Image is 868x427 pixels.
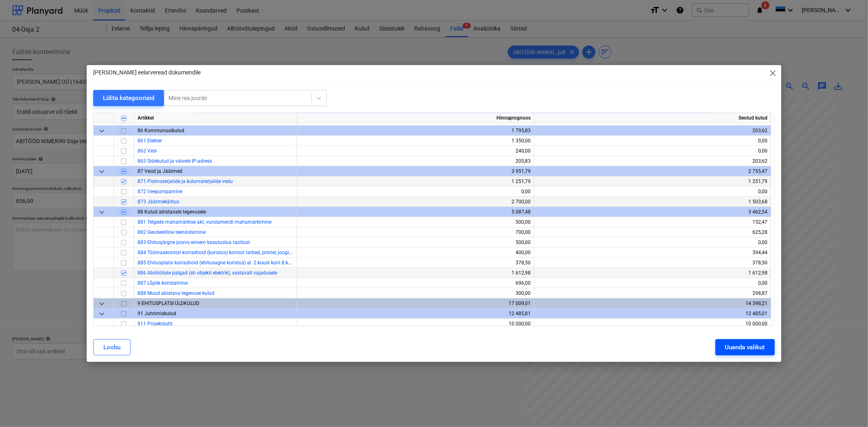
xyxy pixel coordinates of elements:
div: 1 612,98 [300,268,531,278]
a: 871 Pisimaterjalide ja kulumaterjalide vedu [138,179,233,184]
div: 203,62 [538,126,767,136]
div: 0,00 [538,136,767,146]
div: 240,00 [300,146,531,156]
span: keyboard_arrow_down [97,207,107,217]
a: 887 Lõplik koristamine [138,280,188,286]
div: 5 087,48 [300,207,531,217]
a: 881 Telgede mahamärkise akt, vundamendi mahamärkimine [138,219,271,225]
a: 872 Veepumpamine [138,189,182,194]
div: 696,00 [300,278,531,288]
div: 400,00 [300,248,531,258]
span: close [768,68,778,78]
div: 10 000,00 [300,319,531,329]
div: 0,00 [538,146,767,156]
span: 87 Veod ja Jäätmed [138,168,182,174]
div: Lülita kategooriaid [103,93,154,103]
div: 1 503,68 [538,197,767,207]
span: keyboard_arrow_down [97,309,107,319]
a: 873 Jäätmekäitlus [138,199,179,205]
div: 0,00 [538,237,767,248]
div: 700,00 [300,227,531,237]
div: 2 755,47 [538,166,767,176]
div: Artikkel [134,113,297,123]
div: 152,47 [538,217,767,227]
div: 0,00 [538,278,767,288]
div: 1 350,00 [300,136,531,146]
span: 86 Kommunaalkulud [138,128,184,133]
span: 88 Kulud abistavale tegevusele [138,209,206,215]
div: 12 485,81 [300,309,531,319]
div: Seotud kulud [534,113,771,123]
div: 205,83 [300,156,531,166]
div: 3 951,79 [300,166,531,176]
span: 91 Juhtimiskulud [138,311,176,316]
a: 886 Abitööliste palgad (sh objekti elektrik), vastavalt vajadusele [138,270,277,276]
div: 500,00 [300,217,531,227]
button: Lülita kategooriaid [93,90,164,106]
div: Loobu [103,342,120,353]
div: 394,44 [538,248,767,258]
a: 882 Geodeetiline teenindamine [138,229,206,235]
div: 3 462,54 [538,207,767,217]
a: 861 Elekter [138,138,162,144]
a: 862 Vesi [138,148,157,154]
div: Hinnaprognoos [297,113,534,123]
div: 0,00 [300,187,531,197]
div: 300,00 [300,288,531,298]
a: 863 Sidekulud ja valvele IP-adress [138,158,212,164]
div: Uuenda valikut [725,342,765,353]
a: 888 Muud abistava tegevuse kulud [138,290,214,296]
a: 884 Töömaakontori korrashoid (koristus) kontori tarbed, printer, joogivesi-kohv platsile [138,250,326,255]
button: Loobu [93,339,131,355]
div: 378,50 [538,258,767,268]
div: 12 485,01 [538,309,767,319]
div: 14 398,21 [538,298,767,309]
div: 378,50 [300,258,531,268]
div: 17 009,01 [300,298,531,309]
span: keyboard_arrow_down [97,299,107,309]
div: 625,28 [538,227,767,237]
div: 1 251,79 [538,176,767,187]
span: keyboard_arrow_down [97,126,107,136]
span: 9 EHITUSPLATSI ÜLDKULUD [138,301,199,306]
button: Uuenda valikut [715,339,775,355]
div: 500,00 [300,237,531,248]
a: 885 Ehitusplatsi korrashoid (ehitusagne koristus) al. 2.kuust kuni 8.kuuni, vastavalt vajadusele [138,260,345,266]
div: 1 612,98 [538,268,767,278]
div: 1 795,83 [300,126,531,136]
div: 203,62 [538,156,767,166]
a: 883 Ehitusjärgne joonis ennem kasutusloa taotlust [138,240,250,245]
div: 0,00 [538,187,767,197]
p: [PERSON_NAME] eelarveread dokumendile [93,68,201,77]
div: 10 000,00 [538,319,767,329]
div: 298,87 [538,288,767,298]
div: 2 700,00 [300,197,531,207]
span: keyboard_arrow_down [97,167,107,176]
a: 911 Projektijuht [138,321,173,327]
div: 1 251,79 [300,176,531,187]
